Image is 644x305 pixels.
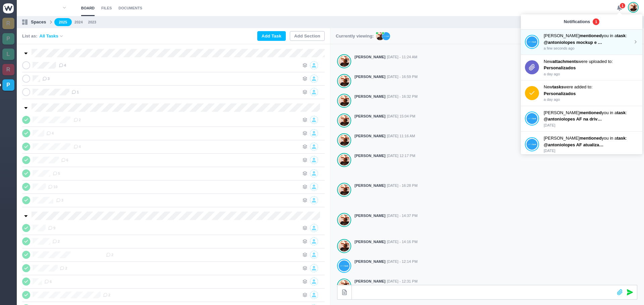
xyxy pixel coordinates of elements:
[290,31,325,41] button: Add Section
[106,252,113,257] span: 2
[339,115,350,126] img: Antonio Lopes
[525,109,638,128] a: João Tosta [PERSON_NAME]mentionedyou in atask: @antoniolopes AF na drive *logo Gobierno de España...
[544,65,604,71] p: Personalizados
[46,131,54,136] span: 4
[48,184,57,189] span: 10
[52,239,60,244] span: 2
[544,71,638,77] p: a day ago
[2,33,14,45] a: P
[544,32,633,39] p: [PERSON_NAME] you in a :
[74,19,83,25] a: 2024
[580,110,602,115] strong: mentioned
[257,31,286,41] button: Add Task
[2,49,14,60] a: L
[619,2,626,9] span: 1
[48,225,55,231] span: 9
[527,36,537,48] img: João Tosta
[355,239,385,245] strong: [PERSON_NAME]
[103,292,110,298] span: 2
[355,279,385,284] strong: [PERSON_NAME]
[56,198,63,203] span: 3
[339,135,350,146] img: Antonio Lopes
[387,279,418,284] span: [DATE] - 12:31 PM
[580,136,602,141] strong: mentioned
[355,133,385,139] strong: [PERSON_NAME]
[336,33,374,40] p: Currently viewing:
[2,18,14,29] a: R
[339,75,350,87] img: Antonio Lopes
[387,74,418,80] span: [DATE] - 16:59 PM
[593,18,599,25] span: 1
[339,240,350,252] img: Antonio Lopes
[564,18,590,25] p: Notifications
[355,94,385,99] strong: [PERSON_NAME]
[42,76,50,81] span: 3
[544,40,622,45] span: @antoniolopes mockup e AF na drive
[525,58,638,77] a: Newattachmentswere uploaded to: Personalizados a day ago
[544,58,638,65] p: New were uploaded to:
[53,171,60,176] span: 5
[355,153,385,159] strong: [PERSON_NAME]
[387,94,418,99] span: [DATE] - 16:32 PM
[339,154,350,166] img: Antonio Lopes
[387,153,415,159] span: [DATE] 12:17 PM
[382,32,390,40] img: JT
[73,144,81,149] span: 4
[544,148,638,154] p: [DATE]
[355,183,385,188] strong: [PERSON_NAME]
[552,59,578,64] strong: attachments
[387,54,417,60] span: [DATE] - 11:24 AM
[61,157,68,163] span: 6
[387,213,418,219] span: [DATE] - 14:37 PM
[527,113,537,124] img: João Tosta
[544,46,633,51] p: a few seconds ago
[22,19,28,25] img: spaces
[387,183,418,188] span: [DATE] - 16:28 PM
[44,279,52,284] span: 6
[54,18,72,26] a: 2025
[40,33,58,40] span: All Tasks
[2,79,14,91] a: P
[552,84,563,89] strong: tasks
[71,89,79,95] span: 1
[339,184,350,196] img: Antonio Lopes
[387,239,418,245] span: [DATE] - 14:16 PM
[544,123,638,128] p: [DATE]
[617,110,626,115] strong: task
[59,63,66,68] span: 4
[527,139,537,150] img: João Tosta
[376,32,384,40] img: AL
[2,64,14,75] a: R
[73,117,81,123] span: 2
[339,260,350,272] img: João Tosta
[339,95,350,106] img: Antonio Lopes
[60,265,67,271] span: 2
[629,3,637,12] img: Antonio Lopes
[617,33,626,38] strong: task
[525,135,638,154] a: João Tosta [PERSON_NAME]mentionedyou in atask: @antoniolopes AF atualizada na drive [DATE]
[580,33,602,38] strong: mentioned
[544,135,638,142] p: [PERSON_NAME] you in a :
[387,259,418,264] span: [DATE] - 12:14 PM
[387,133,415,139] span: [DATE] 11:16 AM
[339,56,350,67] img: Antonio Lopes
[339,214,350,226] img: Antonio Lopes
[355,74,385,80] strong: [PERSON_NAME]
[617,136,626,141] strong: task
[3,3,14,13] img: winio
[355,259,385,264] strong: [PERSON_NAME]
[525,32,638,51] a: João Tosta [PERSON_NAME]mentionedyou in atask: @antoniolopes mockup e AF na drive a few seconds ago
[544,84,638,90] p: New were added to:
[544,97,638,102] p: a day ago
[387,113,415,119] span: [DATE] 15:04 PM
[544,90,604,97] p: Personalizados
[544,109,638,116] p: [PERSON_NAME] you in a :
[355,54,385,60] strong: [PERSON_NAME]
[544,142,622,147] span: @antoniolopes AF atualizada na drive
[355,113,385,119] strong: [PERSON_NAME]
[22,33,64,40] div: List as:
[525,84,638,102] a: Newtaskswere added to: Personalizados a day ago
[355,213,385,219] strong: [PERSON_NAME]
[88,19,96,25] a: 2023
[31,19,46,25] p: Spaces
